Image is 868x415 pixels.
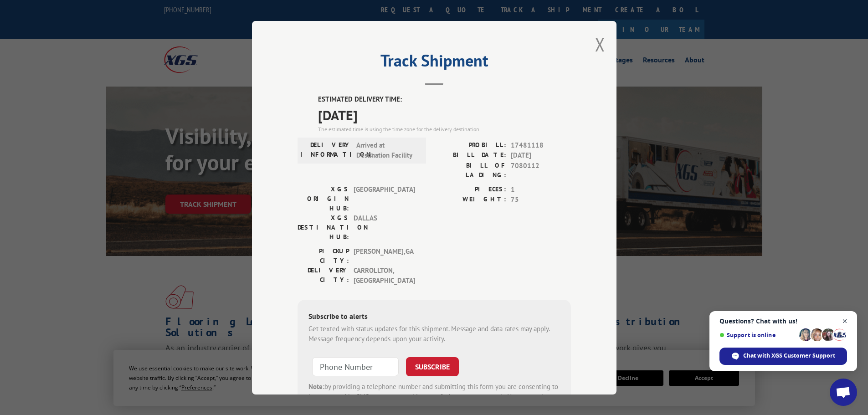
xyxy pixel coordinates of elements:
span: [DATE] [318,104,571,125]
strong: Note: [308,382,324,390]
label: XGS DESTINATION HUB: [298,213,349,241]
div: by providing a telephone number and submitting this form you are consenting to be contacted by SM... [308,381,560,412]
div: Subscribe to alerts [308,310,560,323]
div: Get texted with status updates for this shipment. Message and data rates may apply. Message frequ... [308,323,560,344]
span: Questions? Chat with us! [719,318,847,325]
span: Close chat [839,316,851,327]
span: [DATE] [511,150,571,161]
div: Chat with XGS Customer Support [719,348,847,365]
button: SUBSCRIBE [406,357,459,376]
span: 7080112 [511,160,571,179]
span: Support is online [719,332,796,338]
label: PIECES: [434,184,506,195]
label: BILL DATE: [434,150,506,161]
label: PICKUP CITY: [298,246,349,265]
label: PROBILL: [434,140,506,150]
span: 1 [511,184,571,195]
span: DALLAS [354,213,415,241]
span: 75 [511,195,571,205]
span: Arrived at Destination Facility [356,140,418,160]
label: ESTIMATED DELIVERY TIME: [318,94,571,105]
div: Open chat [830,379,857,406]
span: [PERSON_NAME] , GA [354,246,415,265]
button: Close modal [595,32,605,56]
h2: Track Shipment [298,54,571,72]
span: 17481118 [511,140,571,150]
label: DELIVERY INFORMATION: [300,140,352,160]
div: The estimated time is using the time zone for the delivery destination. [318,125,571,133]
label: WEIGHT: [434,195,506,205]
label: DELIVERY CITY: [298,265,349,286]
label: XGS ORIGIN HUB: [298,184,349,213]
input: Phone Number [312,357,399,376]
span: CARROLLTON , [GEOGRAPHIC_DATA] [354,265,415,286]
label: BILL OF LADING: [434,160,506,179]
span: Chat with XGS Customer Support [743,352,835,360]
span: [GEOGRAPHIC_DATA] [354,184,415,213]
